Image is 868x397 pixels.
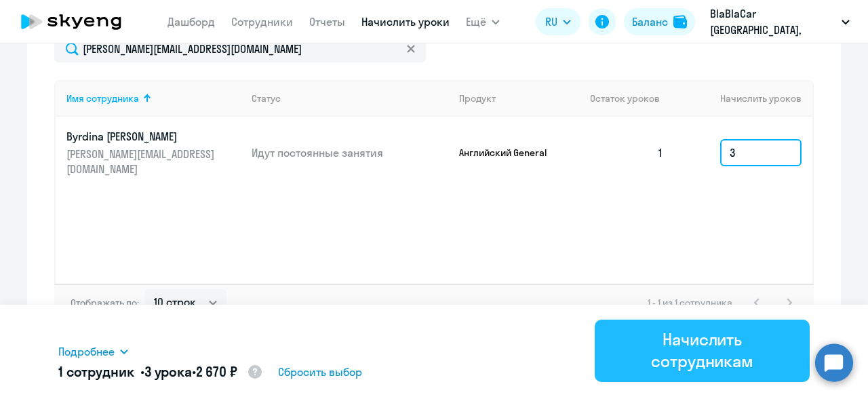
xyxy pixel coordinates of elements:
button: Балансbalance [624,8,695,35]
div: Статус [252,92,448,105]
p: Byrdina [PERSON_NAME] [66,129,218,144]
button: Ещё [466,8,500,35]
span: 2 670 ₽ [196,363,237,380]
div: Продукт [459,92,496,105]
span: RU [545,14,557,30]
p: Идут постоянные занятия [252,145,448,160]
button: Начислить сотрудникам [595,320,810,382]
span: 1 - 1 из 1 сотрудника [648,297,732,309]
input: Поиск по имени, email, продукту или статусу [54,35,426,62]
p: BlaBlaCar [GEOGRAPHIC_DATA], [GEOGRAPHIC_DATA], ООО [710,5,836,38]
span: Ещё [466,14,486,30]
img: balance [673,15,687,29]
div: Начислить сотрудникам [614,328,791,372]
a: Сотрудники [231,15,293,29]
span: Остаток уроков [590,92,660,105]
th: Начислить уроков [674,80,812,117]
td: 1 [579,117,674,189]
a: Дашборд [167,15,215,29]
div: Продукт [459,92,580,105]
span: 3 урока [144,363,192,380]
div: Остаток уроков [590,92,674,105]
button: BlaBlaCar [GEOGRAPHIC_DATA], [GEOGRAPHIC_DATA], ООО [703,5,856,38]
div: Баланс [632,14,668,30]
a: Начислить уроки [361,15,450,29]
p: Английский General [459,147,561,159]
span: Подробнее [58,343,115,360]
p: [PERSON_NAME][EMAIL_ADDRESS][DOMAIN_NAME] [66,147,218,176]
span: Сбросить выбор [278,364,362,380]
div: Имя сотрудника [66,92,241,105]
button: RU [536,8,580,35]
h5: 1 сотрудник • • [58,362,263,383]
a: Byrdina [PERSON_NAME][PERSON_NAME][EMAIL_ADDRESS][DOMAIN_NAME] [66,129,241,176]
div: Имя сотрудника [66,92,139,105]
div: Статус [252,92,281,105]
a: Отчеты [309,15,345,29]
span: Отображать по: [71,297,139,309]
